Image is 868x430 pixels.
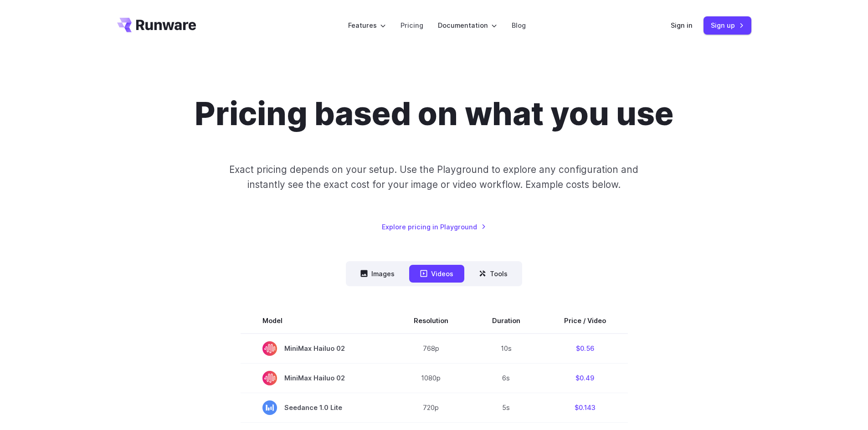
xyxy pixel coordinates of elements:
a: Sign up [704,16,751,34]
span: MiniMax Hailuo 02 [262,371,370,385]
td: $0.56 [542,334,628,364]
th: Model [241,308,392,334]
a: Go to / [117,18,196,32]
label: Documentation [438,20,497,30]
p: Exact pricing depends on your setup. Use the Playground to explore any configuration and instantl... [212,162,656,192]
td: 10s [470,334,542,364]
h1: Pricing based on what you use [195,95,673,133]
a: Explore pricing in Playground [382,222,486,232]
td: 5s [470,393,542,422]
th: Price / Video [542,308,628,334]
td: 768p [392,334,470,364]
span: MiniMax Hailuo 02 [262,341,370,356]
td: $0.49 [542,363,628,393]
th: Resolution [392,308,470,334]
button: Videos [409,265,464,283]
button: Tools [468,265,519,283]
label: Features [348,20,386,30]
td: 720p [392,393,470,422]
a: Blog [512,20,526,30]
span: Seedance 1.0 Lite [262,400,370,415]
td: 1080p [392,363,470,393]
a: Sign in [671,20,693,30]
td: 6s [470,363,542,393]
th: Duration [470,308,542,334]
td: $0.143 [542,393,628,422]
button: Images [349,265,406,283]
a: Pricing [401,20,423,30]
